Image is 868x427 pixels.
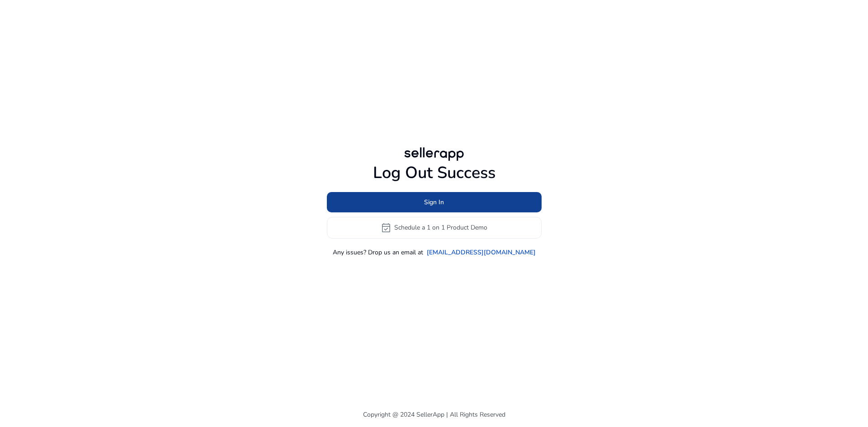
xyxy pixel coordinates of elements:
a: [EMAIL_ADDRESS][DOMAIN_NAME] [427,248,536,257]
h1: Log Out Success [327,163,542,183]
button: event_availableSchedule a 1 on 1 Product Demo [327,217,542,239]
p: Any issues? Drop us an email at [333,248,423,257]
span: event_available [381,222,392,233]
button: Sign In [327,192,542,212]
span: Sign In [424,197,444,207]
